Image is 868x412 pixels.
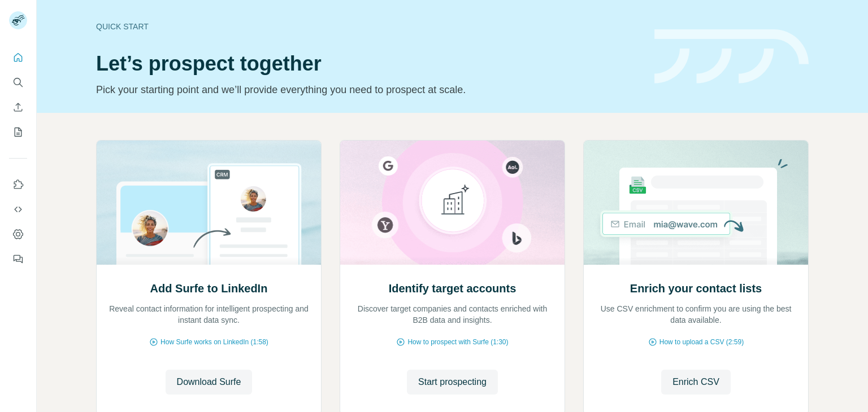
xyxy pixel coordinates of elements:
[630,280,762,296] h2: Enrich your contact lists
[9,72,27,93] button: Search
[9,249,27,269] button: Feedback
[418,375,487,389] span: Start prospecting
[177,375,241,389] span: Download Surfe
[9,174,27,195] button: Use Surfe on LinkedIn
[672,375,719,389] span: Enrich CSV
[160,337,268,347] span: How Surfe works on LinkedIn (1:58)
[96,21,641,32] div: Quick start
[9,97,27,117] button: Enrich CSV
[340,141,565,265] img: Identify target accounts
[407,337,508,347] span: How to prospect with Surfe (1:30)
[96,141,322,265] img: Add Surfe to LinkedIn
[595,303,797,326] p: Use CSV enrichment to confirm you are using the best data available.
[96,82,641,98] p: Pick your starting point and we’ll provide everything you need to prospect at scale.
[659,337,744,347] span: How to upload a CSV (2:59)
[654,29,809,84] img: banner
[389,280,517,296] h2: Identify target accounts
[407,370,498,395] button: Start prospecting
[166,370,253,395] button: Download Surfe
[150,280,268,296] h2: Add Surfe to LinkedIn
[9,199,27,220] button: Use Surfe API
[661,370,731,395] button: Enrich CSV
[9,122,27,142] button: My lists
[583,141,809,265] img: Enrich your contact lists
[96,52,641,75] h1: Let’s prospect together
[108,303,310,326] p: Reveal contact information for intelligent prospecting and instant data sync.
[9,224,27,244] button: Dashboard
[351,303,553,326] p: Discover target companies and contacts enriched with B2B data and insights.
[9,47,27,68] button: Quick start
